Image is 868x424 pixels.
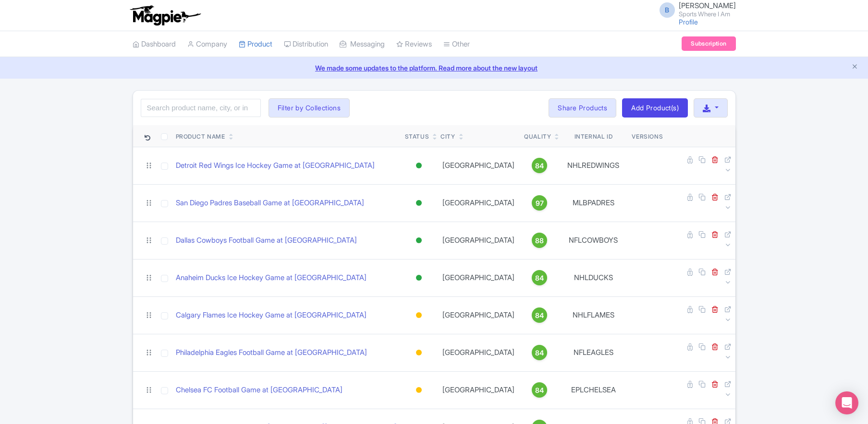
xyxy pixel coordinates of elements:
td: [GEOGRAPHIC_DATA] [437,334,520,371]
a: Product [239,31,272,58]
a: B [PERSON_NAME] Sports Where I Am [654,2,736,17]
div: Open Intercom Messenger [835,391,858,414]
a: 84 [524,382,555,398]
td: MLBPADRES [559,184,628,222]
small: Sports Where I Am [679,11,736,17]
div: Building [414,383,424,397]
a: We made some updates to the platform. Read more about the new layout [6,63,862,73]
input: Search product name, city, or interal id [141,99,261,117]
a: 84 [524,307,555,323]
span: 84 [535,385,544,396]
span: 97 [536,198,544,209]
td: [GEOGRAPHIC_DATA] [437,222,520,259]
span: 84 [535,348,544,358]
a: Company [187,31,227,58]
td: [GEOGRAPHIC_DATA] [437,259,520,296]
span: 84 [535,273,544,283]
button: Filter by Collections [269,98,350,118]
a: Calgary Flames Ice Hockey Game at [GEOGRAPHIC_DATA] [176,310,367,321]
a: Dallas Cowboys Football Game at [GEOGRAPHIC_DATA] [176,235,357,246]
div: Status [405,132,429,141]
span: 84 [535,161,544,171]
span: 88 [535,236,544,246]
a: Share Products [549,98,616,118]
a: 84 [524,158,555,173]
a: Anaheim Ducks Ice Hockey Game at [GEOGRAPHIC_DATA] [176,272,367,283]
td: EPLCHELSEA [559,371,628,409]
th: Internal ID [559,125,628,147]
div: Active [414,234,424,247]
td: [GEOGRAPHIC_DATA] [437,371,520,409]
a: Chelsea FC Football Game at [GEOGRAPHIC_DATA] [176,385,342,396]
div: City [440,132,455,141]
div: Quality [524,132,551,141]
a: 88 [524,233,555,248]
a: Detroit Red Wings Ice Hockey Game at [GEOGRAPHIC_DATA] [176,160,375,171]
a: Distribution [284,31,328,58]
img: logo-ab69f6fb50320c5b225c76a69d11143b.png [128,5,202,26]
td: NHLREDWINGS [559,147,628,184]
div: Product Name [176,132,225,141]
a: Philadelphia Eagles Football Game at [GEOGRAPHIC_DATA] [176,347,367,358]
div: Active [414,271,424,285]
a: Dashboard [133,31,176,58]
td: [GEOGRAPHIC_DATA] [437,147,520,184]
a: Reviews [396,31,432,58]
td: NHLFLAMES [559,296,628,334]
td: NHLDUCKS [559,259,628,296]
td: [GEOGRAPHIC_DATA] [437,296,520,334]
a: San Diego Padres Baseball Game at [GEOGRAPHIC_DATA] [176,198,364,209]
a: 84 [524,270,555,285]
a: Add Product(s) [622,98,688,118]
div: Building [414,346,424,360]
a: 97 [524,195,555,211]
span: B [660,2,675,18]
span: [PERSON_NAME] [679,1,736,10]
a: Profile [679,18,698,26]
span: 84 [535,310,544,321]
td: NFLCOWBOYS [559,222,628,259]
a: 84 [524,345,555,360]
td: NFLEAGLES [559,334,628,371]
td: [GEOGRAPHIC_DATA] [437,184,520,222]
div: Building [414,308,424,322]
th: Versions [628,125,667,147]
a: Messaging [340,31,385,58]
a: Other [443,31,470,58]
div: Active [414,196,424,210]
a: Subscription [682,36,735,51]
div: Active [414,159,424,173]
button: Close announcement [851,62,858,73]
